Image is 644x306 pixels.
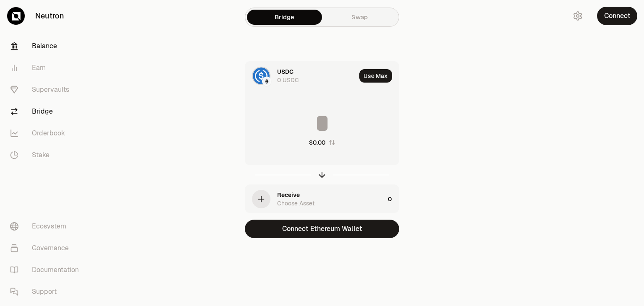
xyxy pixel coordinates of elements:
[263,78,270,85] img: Ethereum Logo
[277,199,314,207] div: Choose Asset
[597,7,637,25] button: Connect
[3,237,91,259] a: Governance
[3,35,91,57] a: Balance
[253,67,270,84] img: USDC Logo
[322,10,397,25] a: Swap
[245,220,399,238] button: Connect Ethereum Wallet
[309,138,325,147] div: $0.00
[388,185,399,213] div: 0
[3,259,91,281] a: Documentation
[3,57,91,79] a: Earn
[3,144,91,166] a: Stake
[247,10,322,25] a: Bridge
[3,122,91,144] a: Orderbook
[3,101,91,122] a: Bridge
[3,79,91,101] a: Supervaults
[277,67,293,76] div: USDC
[245,185,399,213] button: ReceiveChoose Asset0
[359,69,392,83] button: Use Max
[3,215,91,237] a: Ecosystem
[309,138,335,147] button: $0.00
[277,76,299,84] div: 0 USDC
[245,185,384,213] div: ReceiveChoose Asset
[277,191,300,199] div: Receive
[245,62,356,90] div: USDC LogoEthereum LogoUSDC0 USDC
[3,281,91,303] a: Support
